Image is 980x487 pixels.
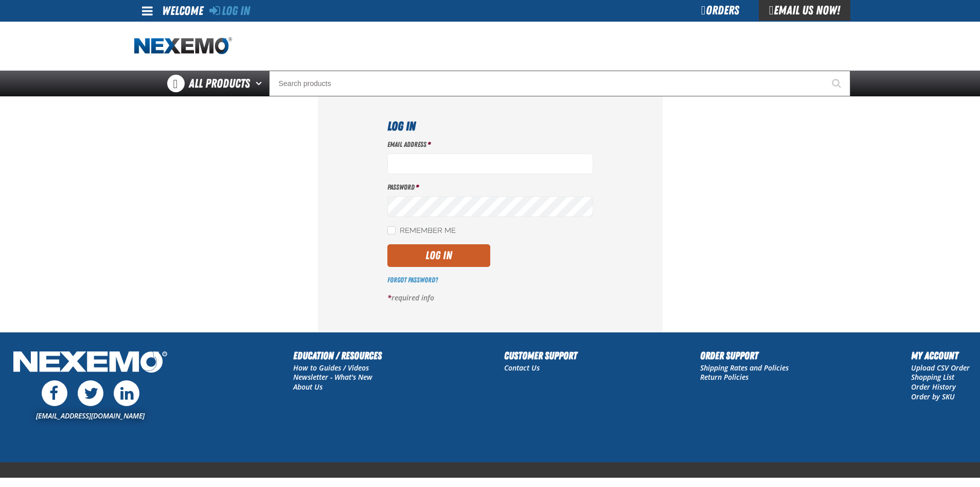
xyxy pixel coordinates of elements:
[700,363,789,373] a: Shipping Rates and Policies
[504,363,540,373] a: Contact Us
[36,411,145,421] a: [EMAIL_ADDRESS][DOMAIN_NAME]
[387,244,490,267] button: Log In
[293,382,323,392] a: About Us
[825,71,850,96] button: Start Searching
[700,348,789,363] h2: Order Support
[209,4,250,18] a: Log In
[293,348,382,363] h2: Education / Resources
[911,382,956,392] a: Order History
[700,372,749,382] a: Return Policies
[387,276,438,284] a: Forgot Password?
[387,226,396,234] input: Remember Me
[387,140,593,149] label: Email Address
[269,71,850,96] input: Search
[387,293,593,303] p: required info
[293,363,369,373] a: How to Guides / Videos
[911,392,955,401] a: Order by SKU
[189,74,250,93] span: All Products
[252,71,269,96] button: Open All Products pages
[911,372,954,382] a: Shopping List
[293,372,372,382] a: Newsletter - What's New
[387,182,593,192] label: Password
[504,348,577,363] h2: Customer Support
[387,117,593,136] h1: Log In
[911,348,970,363] h2: My Account
[134,37,232,55] a: Home
[10,348,170,378] img: Nexemo Logo
[134,37,232,55] img: Nexemo logo
[911,363,970,373] a: Upload CSV Order
[387,226,456,236] label: Remember Me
